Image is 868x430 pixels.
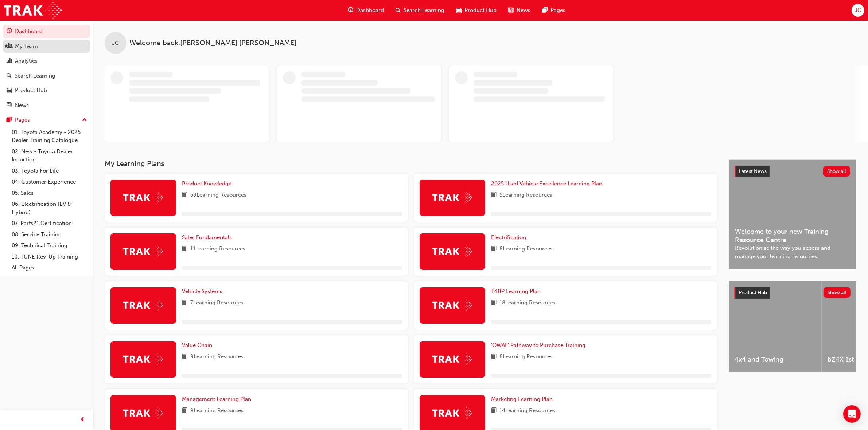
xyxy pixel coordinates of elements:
span: car-icon [7,87,12,94]
a: Latest NewsShow allWelcome to your new Training Resource CentreRevolutionise the way you access a... [729,159,856,269]
div: Search Learning [15,72,55,80]
span: Value Chain [182,342,212,348]
span: 5 Learning Resources [499,191,552,200]
img: Trak [432,246,472,257]
span: book-icon [182,191,187,200]
a: 09. Technical Training [9,240,90,251]
span: 7 Learning Resources [190,299,243,308]
img: Trak [432,300,472,311]
span: Search Learning [404,6,444,15]
span: 'OWAF' Pathway to Purchase Training [491,342,585,348]
a: car-iconProduct Hub [450,3,502,18]
button: Pages [3,113,90,127]
a: T4BP Learning Plan [491,287,544,296]
div: My Team [15,42,38,51]
span: 59 Learning Resources [190,191,246,200]
span: Welcome to your new Training Resource Centre [735,228,850,244]
div: Pages [15,116,30,124]
a: Product Knowledge [182,180,234,188]
a: 2025 Used Vehicle Excellence Learning Plan [491,180,605,188]
span: book-icon [491,406,497,415]
span: Dashboard [356,6,384,15]
a: 05. Sales [9,188,90,199]
a: 10. TUNE Rev-Up Training [9,251,90,263]
span: news-icon [7,102,12,109]
a: Analytics [3,54,90,68]
a: 06. Electrification (EV & Hybrid) [9,198,90,218]
span: guage-icon [7,28,12,35]
span: Management Learning Plan [182,396,251,402]
a: guage-iconDashboard [342,3,390,18]
a: Vehicle Systems [182,287,225,296]
span: 8 Learning Resources [499,245,553,254]
button: Show all [823,166,851,177]
span: Marketing Learning Plan [491,396,553,402]
span: Product Knowledge [182,180,231,187]
span: 9 Learning Resources [190,406,244,415]
div: Analytics [15,57,38,65]
img: Trak [123,192,163,203]
div: Open Intercom Messenger [843,405,861,423]
span: Electrification [491,234,526,241]
a: 08. Service Training [9,229,90,240]
img: Trak [123,300,163,311]
span: News [517,6,530,15]
span: JC [112,39,119,47]
span: book-icon [491,245,497,254]
img: Trak [123,407,163,419]
a: News [3,99,90,112]
img: Trak [4,2,62,19]
a: 01. Toyota Academy - 2025 Dealer Training Catalogue [9,127,90,146]
span: 4x4 and Towing [735,355,816,364]
span: 8 Learning Resources [499,352,553,362]
span: news-icon [508,6,514,15]
a: news-iconNews [502,3,536,18]
img: Trak [123,246,163,257]
button: DashboardMy TeamAnalyticsSearch LearningProduct HubNews [3,23,90,113]
a: Product Hub [3,84,90,97]
a: 07. Parts21 Certification [9,218,90,229]
span: Product Hub [464,6,497,15]
span: book-icon [491,352,497,362]
span: Vehicle Systems [182,288,222,295]
a: Electrification [491,233,529,242]
img: Trak [432,354,472,365]
span: Latest News [739,168,767,174]
span: book-icon [491,299,497,308]
a: Management Learning Plan [182,395,254,403]
a: Marketing Learning Plan [491,395,556,403]
span: guage-icon [348,6,353,15]
span: book-icon [182,406,187,415]
span: 14 Learning Resources [499,406,555,415]
a: search-iconSearch Learning [390,3,450,18]
span: Product Hub [739,289,767,296]
span: 11 Learning Resources [190,245,245,254]
span: 9 Learning Resources [190,352,244,362]
span: 2025 Used Vehicle Excellence Learning Plan [491,180,602,187]
span: search-icon [7,73,12,79]
span: search-icon [396,6,401,15]
div: News [15,101,29,110]
a: Product HubShow all [735,287,851,299]
span: Sales Fundamentals [182,234,232,241]
img: Trak [123,354,163,365]
a: 'OWAF' Pathway to Purchase Training [491,341,588,350]
a: My Team [3,40,90,53]
span: people-icon [7,43,12,50]
span: Pages [550,6,565,15]
a: 4x4 and Towing [729,281,822,372]
a: 03. Toyota For Life [9,165,90,177]
a: 04. Customer Experience [9,176,90,188]
a: Value Chain [182,341,215,350]
a: Latest NewsShow all [735,166,850,177]
span: Welcome back , [PERSON_NAME] [PERSON_NAME] [129,39,296,47]
div: Product Hub [15,86,47,95]
h3: My Learning Plans [105,159,717,168]
a: All Pages [9,262,90,273]
span: book-icon [182,352,187,362]
span: car-icon [456,6,462,15]
span: pages-icon [7,117,12,123]
span: 18 Learning Resources [499,299,555,308]
span: prev-icon [80,415,86,425]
